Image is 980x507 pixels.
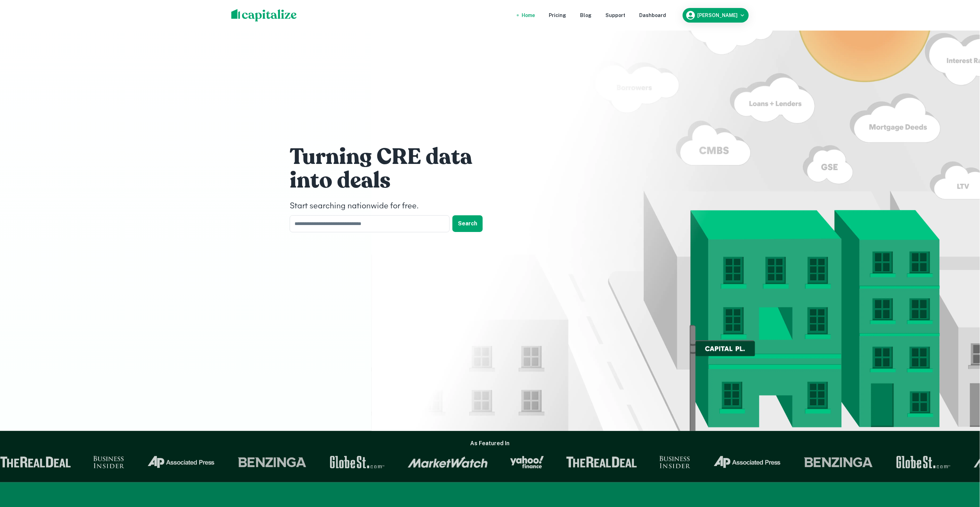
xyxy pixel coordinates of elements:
[894,456,950,468] img: GlobeSt
[328,456,384,468] img: GlobeSt
[802,456,871,468] img: Benzinga
[231,9,297,22] img: capitalize-logo.png
[605,11,625,19] a: Support
[565,457,636,468] img: The Real Deal
[452,215,483,232] button: Search
[522,11,535,19] a: Home
[290,200,498,213] h4: Start searching nationwide for free.
[712,456,780,468] img: Associated Press
[549,11,566,19] a: Pricing
[471,439,510,448] h6: As Featured In
[580,11,592,19] a: Blog
[658,456,689,468] img: Business Insider
[290,143,498,171] h1: Turning CRE data
[290,167,498,194] h1: into deals
[145,456,214,468] img: Associated Press
[683,8,749,23] button: [PERSON_NAME]
[406,456,486,468] img: Market Watch
[639,11,666,19] a: Dashboard
[236,456,305,468] img: Benzinga
[697,13,738,18] h6: [PERSON_NAME]
[91,456,123,468] img: Business Insider
[508,456,542,468] img: Yahoo Finance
